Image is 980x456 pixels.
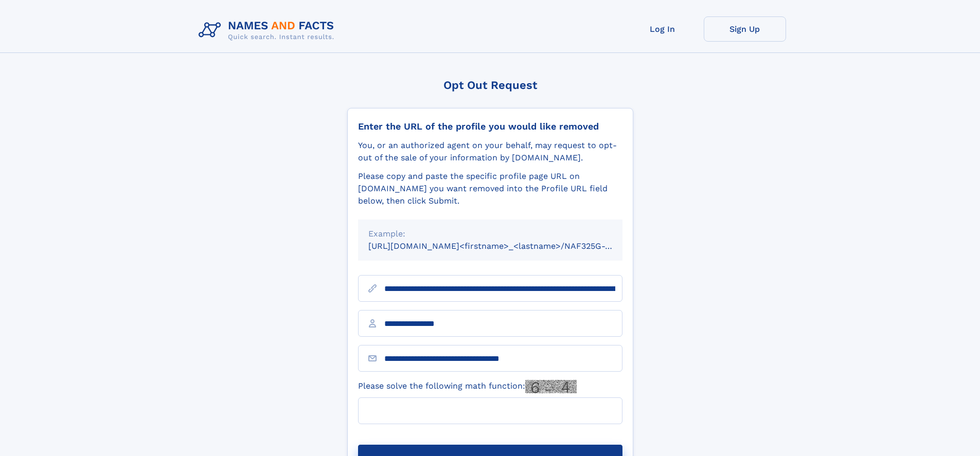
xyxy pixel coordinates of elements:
[358,380,577,393] label: Please solve the following math function:
[358,121,622,132] div: Enter the URL of the profile you would like removed
[194,16,343,44] img: Logo Names and Facts
[621,16,704,42] a: Log In
[368,241,642,251] small: [URL][DOMAIN_NAME]<firstname>_<lastname>/NAF325G-xxxxxxxx
[358,170,622,207] div: Please copy and paste the specific profile page URL on [DOMAIN_NAME] you want removed into the Pr...
[704,16,786,42] a: Sign Up
[358,139,622,164] div: You, or an authorized agent on your behalf, may request to opt-out of the sale of your informatio...
[368,228,612,240] div: Example:
[347,79,633,92] div: Opt Out Request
